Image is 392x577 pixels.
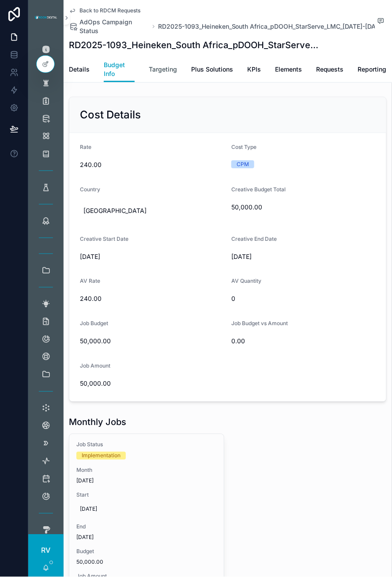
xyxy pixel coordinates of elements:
span: Elements [275,65,302,74]
h1: Monthly Jobs [69,416,126,429]
a: KPIs [247,61,261,79]
span: 50,000.00 [76,559,217,566]
span: 240.00 [80,295,224,304]
a: Budget Info [104,57,135,83]
span: Job Budget [80,320,108,327]
div: Implementation [82,452,121,460]
span: 50,000.00 [80,337,224,346]
span: [DATE] [80,506,213,513]
span: Month [76,467,217,474]
span: 50,000.00 [80,380,224,388]
a: Reporting [358,61,387,79]
span: Job Amount [80,363,110,369]
a: AdOps Campaign Status [69,18,149,35]
span: Country [80,186,100,193]
span: Details [69,65,90,74]
h1: RD2025-1093_Heineken_South Africa_pDOOH_StarServe_LMC_[DATE]-[DATE] [69,39,320,51]
a: Details [69,61,90,79]
h2: Cost Details [80,108,141,122]
span: AV Rate [80,278,100,285]
span: Creative Budget Total [231,186,286,193]
span: [GEOGRAPHIC_DATA] [83,206,147,215]
span: [DATE] [76,478,217,485]
span: Targeting [149,65,177,74]
a: Requests [316,61,344,79]
span: [DATE] [76,534,217,541]
span: 0 [231,295,376,304]
span: Creative Start Date [80,235,128,242]
a: Plus Solutions [191,61,233,79]
div: CPM [237,160,249,168]
span: 0.00 [231,337,376,346]
span: Creative End Date [231,235,277,242]
span: Budget Info [104,61,135,78]
a: RD2025-1093_Heineken_South Africa_pDOOH_StarServe_LMC_[DATE]-[DATE] [158,22,382,31]
span: 50,000.00 [231,203,376,212]
span: Budget [76,548,217,555]
a: Elements [275,61,302,79]
span: AV Quantity [231,278,261,285]
span: Job Budget vs Amount [231,320,288,327]
a: Back to RDCM Requests [69,7,140,14]
img: App logo [34,14,58,21]
span: Cost Type [231,144,256,150]
span: Plus Solutions [191,65,233,74]
span: Start [76,492,217,499]
span: Rate [80,144,91,150]
span: Reporting [358,65,387,74]
span: Back to RDCM Requests [79,7,140,14]
span: RV [41,545,51,556]
span: [DATE] [231,252,376,261]
span: End [76,524,217,531]
a: Targeting [149,61,177,79]
span: AdOps Campaign Status [79,18,149,35]
span: [DATE] [80,252,224,261]
span: KPIs [247,65,261,74]
span: Requests [316,65,344,74]
span: Job Status [76,441,217,448]
div: scrollable content [28,35,64,535]
span: 240.00 [80,160,224,169]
